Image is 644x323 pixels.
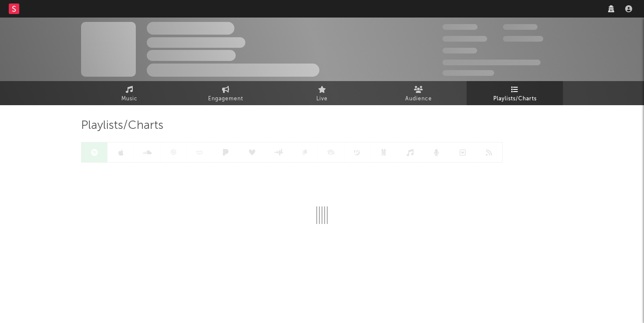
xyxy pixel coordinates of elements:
[274,81,370,105] a: Live
[503,24,538,30] span: 100,000
[177,81,274,105] a: Engagement
[405,94,432,104] span: Audience
[442,48,477,53] span: 100,000
[316,94,328,104] span: Live
[81,81,177,105] a: Music
[442,60,541,65] span: 50,000,000 Monthly Listeners
[503,36,543,42] span: 1,000,000
[370,81,467,105] a: Audience
[467,81,563,105] a: Playlists/Charts
[121,94,138,104] span: Music
[442,70,494,76] span: Jump Score: 85.0
[493,94,537,104] span: Playlists/Charts
[208,94,243,104] span: Engagement
[442,36,487,42] span: 50,000,000
[81,121,163,131] span: Playlists/Charts
[442,24,478,30] span: 300,000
